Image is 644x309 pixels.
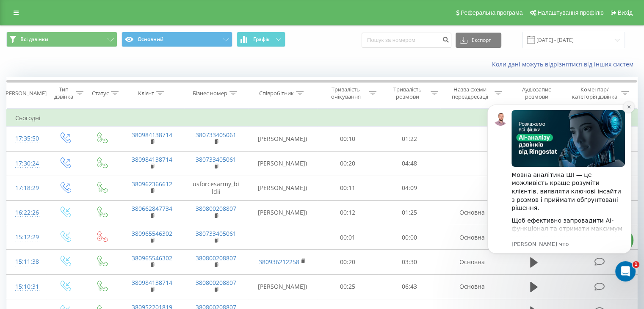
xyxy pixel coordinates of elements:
div: Коментар/категорія дзвінка [569,86,619,100]
td: 00:20 [317,250,379,274]
span: Налаштування профілю [537,9,603,16]
a: 380936212258 [259,258,299,266]
span: Вихід [618,9,633,16]
a: 380965546302 [132,254,172,262]
div: 15:11:38 [15,254,38,270]
div: 17:18:29 [15,180,38,196]
a: 380662847734 [132,204,172,212]
td: 00:01 [317,225,379,250]
div: Тривалість розмови [386,86,428,100]
td: 01:22 [379,127,440,151]
td: 00:12 [317,200,379,225]
a: 380962366612 [132,180,172,188]
td: 00:10 [317,127,379,151]
td: 04:48 [379,151,440,176]
a: 380984138714 [132,155,172,163]
td: 00:20 [317,151,379,176]
a: 380984138714 [132,131,172,139]
td: Основна [440,250,504,274]
div: 15:12:29 [15,229,38,246]
td: [PERSON_NAME]) [248,127,317,151]
button: Основний [122,32,232,47]
a: 380733405061 [196,131,236,139]
td: [PERSON_NAME]) [248,176,317,200]
td: 00:11 [317,176,379,200]
td: 00:25 [317,274,379,299]
td: 01:25 [379,200,440,225]
a: 380800208807 [196,279,236,287]
td: usforcesarmy_bildii [184,176,248,200]
span: 1 [633,261,639,268]
td: [PERSON_NAME]) [248,151,317,176]
td: Основна [440,225,504,250]
a: 380800208807 [196,254,236,262]
button: Графік [237,32,285,47]
iframe: Intercom live chat [615,261,636,281]
div: Назва схеми переадресації [448,86,492,100]
td: Основна [440,274,504,299]
td: 03:30 [379,250,440,274]
button: Всі дзвінки [6,32,117,47]
a: Коли дані можуть відрізнятися вiд інших систем [492,60,638,68]
div: [PERSON_NAME] [4,90,47,97]
div: Співробітник [259,90,294,97]
button: Експорт [456,33,501,48]
div: 17:30:24 [15,155,38,172]
div: 16:22:26 [15,204,38,221]
td: Сьогодні [7,110,638,127]
div: 15:10:31 [15,279,38,295]
span: Реферальна програма [461,9,523,16]
iframe: Intercom notifications сообщение [475,92,644,286]
div: Аудіозапис розмови [512,86,561,100]
td: Основна [440,200,504,225]
input: Пошук за номером [362,33,451,48]
a: 380733405061 [196,229,236,237]
div: Тип дзвінка [53,86,73,100]
a: 380984138714 [132,279,172,287]
td: 04:09 [379,176,440,200]
td: 06:43 [379,274,440,299]
div: Клієнт [138,90,154,97]
td: [PERSON_NAME]) [248,274,317,299]
td: 00:00 [379,225,440,250]
div: Статус [92,90,109,97]
span: Всі дзвінки [20,36,48,43]
span: Графік [253,36,270,42]
a: 380733405061 [196,155,236,163]
div: Тривалість очікування [325,86,367,100]
a: 380800208807 [196,204,236,212]
td: [PERSON_NAME]) [248,200,317,225]
div: Бізнес номер [193,90,227,97]
a: 380965546302 [132,229,172,237]
div: 17:35:50 [15,130,38,147]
